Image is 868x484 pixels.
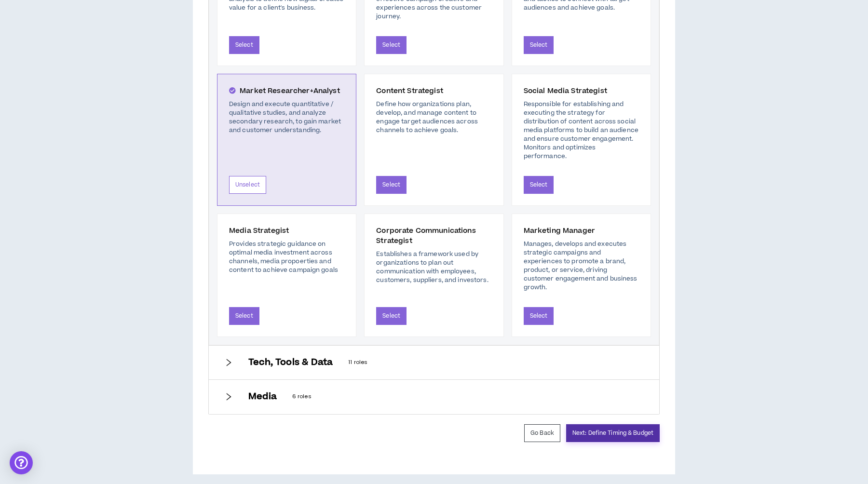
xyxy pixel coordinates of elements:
button: Select [376,176,407,194]
button: Unselect [229,176,266,194]
p: 6 roles [292,392,644,401]
button: Select [524,176,554,194]
p: Provides strategic guidance on optimal media investment across channels, media propoerties and co... [229,240,344,274]
h6: Media [248,391,277,402]
h6: Social Media Strategist [524,86,639,96]
button: Select [524,36,554,54]
p: Responsible for establishing and executing the strategy for distribution of content across social... [524,100,639,161]
button: Select [376,36,407,54]
p: Establishes a framework used by organizations to plan out communication with employees, customers... [376,250,491,284]
h6: Corporate Communications Strategist [376,226,491,246]
h6: Media Strategist [229,226,344,236]
button: Go Back [524,424,560,442]
button: Select [524,307,554,325]
span: right [224,358,233,367]
p: Design and execute quantitative / qualitative studies, and analyze secondary research, to gain ma... [229,100,344,134]
h6: Tech, Tools & Data [248,357,333,368]
h6: Content Strategist [376,86,491,96]
button: Select [229,307,259,325]
p: Define how organizations plan, develop, and manage content to engage target audiences across chan... [376,100,491,134]
div: Open Intercom Messenger [10,451,33,474]
button: Next: Define Timing & Budget [566,424,660,442]
button: Select [376,307,407,325]
button: Select [229,36,259,54]
h6: Marketing Manager [524,226,639,236]
p: 11 roles [348,358,644,367]
p: Manages, develops and executes strategic campaigns and experiences to promote a brand, product, o... [524,240,639,292]
h6: Market Researcher+Analyst [229,86,344,96]
span: right [224,392,233,401]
